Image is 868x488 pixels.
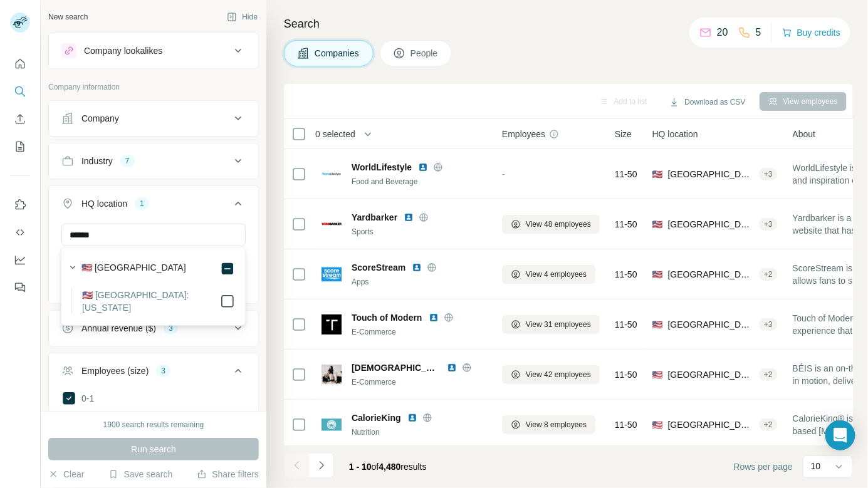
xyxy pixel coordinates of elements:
[759,169,778,180] div: + 3
[661,93,754,112] button: Download as CSV
[447,363,457,373] img: LinkedIn logo
[315,128,355,140] span: 0 selected
[429,313,439,323] img: LinkedIn logo
[615,218,637,231] span: 11-50
[811,460,821,472] p: 10
[84,44,162,57] div: Company lookalikes
[652,318,663,331] span: 🇺🇸
[49,189,258,224] button: HQ location1
[322,365,342,385] img: Logo of Béis
[352,226,487,237] div: Sports
[322,415,342,435] img: Logo of CalorieKing
[164,323,178,334] div: 3
[322,164,342,184] img: Logo of WorldLifestyle
[652,168,663,180] span: 🇺🇸
[352,361,441,374] span: [DEMOGRAPHIC_DATA]
[352,261,405,274] span: ScoreStream
[322,264,342,284] img: Logo of ScoreStream
[81,322,156,335] div: Annual revenue ($)
[352,176,487,187] div: Food and Beverage
[81,112,119,125] div: Company
[759,419,778,430] div: + 2
[352,311,422,324] span: Touch of Modern
[10,221,30,244] button: Use Surfe API
[615,418,637,431] span: 11-50
[352,326,487,338] div: E-Commerce
[615,168,637,180] span: 11-50
[404,212,414,222] img: LinkedIn logo
[81,261,186,276] label: 🇺🇸 [GEOGRAPHIC_DATA]
[615,268,637,281] span: 11-50
[668,168,754,180] span: [GEOGRAPHIC_DATA], [US_STATE]
[197,468,259,480] button: Share filters
[526,369,591,380] span: View 42 employees
[156,365,170,376] div: 3
[668,268,754,281] span: [GEOGRAPHIC_DATA], [US_STATE]
[81,365,149,377] div: Employees (size)
[668,368,754,381] span: [GEOGRAPHIC_DATA], [US_STATE]
[793,128,816,140] span: About
[81,155,113,167] div: Industry
[526,269,587,280] span: View 4 employees
[756,25,761,40] p: 5
[49,313,258,343] button: Annual revenue ($)3
[352,211,397,224] span: Yardbarker
[734,460,793,473] span: Rows per page
[652,128,698,140] span: HQ location
[502,265,595,284] button: View 4 employees
[352,276,487,288] div: Apps
[759,219,778,230] div: + 3
[526,319,591,330] span: View 31 employees
[352,161,412,174] span: WorldLifestyle
[352,376,487,388] div: E-Commerce
[352,427,487,438] div: Nutrition
[615,318,637,331] span: 11-50
[782,24,840,41] button: Buy credits
[652,418,663,431] span: 🇺🇸
[526,219,591,230] span: View 48 employees
[322,222,342,226] img: Logo of Yardbarker
[349,462,372,472] span: 1 - 10
[418,162,428,172] img: LinkedIn logo
[652,268,663,281] span: 🇺🇸
[48,468,84,480] button: Clear
[759,319,778,330] div: + 3
[309,453,334,478] button: Navigate to next page
[412,262,422,273] img: LinkedIn logo
[349,462,427,472] span: results
[10,108,30,130] button: Enrich CSV
[10,194,30,216] button: Use Surfe on LinkedIn
[76,392,94,405] span: 0-1
[322,314,342,335] img: Logo of Touch of Modern
[10,53,30,75] button: Quick start
[372,462,379,472] span: of
[135,198,149,209] div: 1
[48,81,259,93] p: Company information
[502,365,600,384] button: View 42 employees
[526,419,587,430] span: View 8 employees
[652,218,663,231] span: 🇺🇸
[502,315,600,334] button: View 31 employees
[315,47,360,60] span: Companies
[502,415,595,434] button: View 8 employees
[825,420,855,450] div: Open Intercom Messenger
[407,413,417,423] img: LinkedIn logo
[717,25,728,40] p: 20
[759,369,778,380] div: + 2
[410,47,439,60] span: People
[81,197,127,210] div: HQ location
[49,356,258,391] button: Employees (size)3
[352,412,401,424] span: CalorieKing
[615,368,637,381] span: 11-50
[108,468,172,480] button: Save search
[502,215,600,234] button: View 48 employees
[49,146,258,176] button: Industry7
[103,419,204,430] div: 1900 search results remaining
[10,276,30,299] button: Feedback
[82,289,220,314] label: 🇺🇸 [GEOGRAPHIC_DATA]: [US_STATE]
[379,462,401,472] span: 4,480
[502,128,545,140] span: Employees
[668,318,754,331] span: [GEOGRAPHIC_DATA], [US_STATE]
[668,218,754,231] span: [GEOGRAPHIC_DATA], [US_STATE]
[759,269,778,280] div: + 2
